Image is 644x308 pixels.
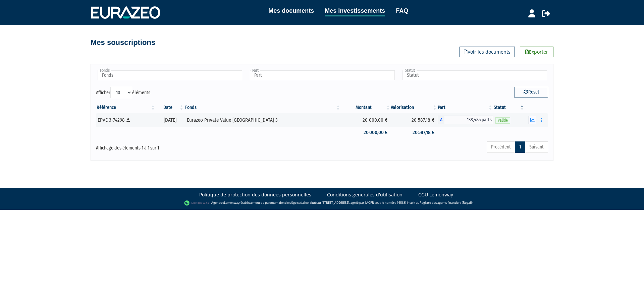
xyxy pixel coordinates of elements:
select: Afficheréléments [110,87,132,98]
h4: Mes souscriptions [91,39,155,47]
div: Eurazeo Private Value [GEOGRAPHIC_DATA] 3 [187,117,339,124]
a: Politique de protection des données personnelles [199,191,311,198]
th: Date: activer pour trier la colonne par ordre croissant [156,102,184,113]
div: Affichage des éléments 1 à 1 sur 1 [96,141,278,151]
td: 20 000,00 € [341,113,391,127]
th: Montant: activer pour trier la colonne par ordre croissant [341,102,391,113]
span: Valide [495,117,510,124]
button: Reset [515,87,548,98]
a: Lemonway [224,200,239,205]
label: Afficher éléments [96,87,150,98]
a: Registre des agents financiers (Regafi) [420,200,473,205]
a: 1 [515,141,525,153]
td: 20 587,18 € [391,113,437,127]
div: - Agent de (établissement de paiement dont le siège social est situé au [STREET_ADDRESS], agréé p... [7,200,637,206]
th: Valorisation: activer pour trier la colonne par ordre croissant [391,102,437,113]
span: A [438,116,444,124]
a: CGU Lemonway [418,191,453,198]
img: 1732889491-logotype_eurazeo_blanc_rvb.png [91,6,160,18]
div: EPVE 3-74298 [98,117,154,124]
a: FAQ [396,6,408,15]
a: Précédent [487,141,515,153]
div: [DATE] [158,117,182,124]
a: Mes documents [268,6,314,15]
a: Mes investissements [325,6,385,16]
a: Suivant [525,141,548,153]
th: Référence : activer pour trier la colonne par ordre croissant [96,102,156,113]
img: logo-lemonway.png [184,200,210,206]
th: Statut : activer pour trier la colonne par ordre d&eacute;croissant [493,102,525,113]
span: 138,485 parts [444,116,493,124]
a: Conditions générales d'utilisation [327,191,402,198]
div: A - Eurazeo Private Value Europe 3 [438,116,493,124]
th: Part: activer pour trier la colonne par ordre croissant [438,102,493,113]
i: [Français] Personne physique [126,118,130,122]
a: Exporter [520,47,553,57]
td: 20 587,18 € [391,127,437,138]
a: Voir les documents [460,47,515,57]
th: Fonds: activer pour trier la colonne par ordre croissant [184,102,341,113]
td: 20 000,00 € [341,127,391,138]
